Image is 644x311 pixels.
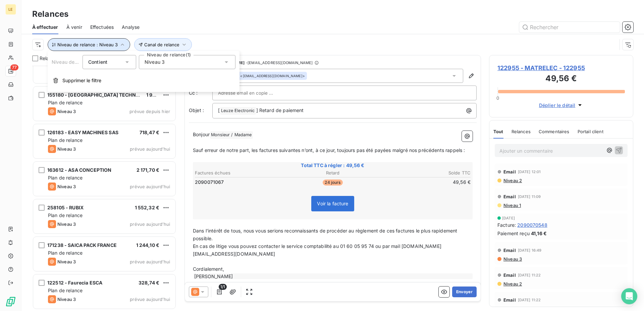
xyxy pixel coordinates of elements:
[47,167,111,173] span: 163612 - ASA CONCEPTION
[220,73,305,78] div: <[EMAIL_ADDRESS][DOMAIN_NAME]>
[57,109,76,114] span: Niveau 3
[48,288,83,293] span: Plan de relance
[210,131,253,139] span: Monsieur / Madame
[189,107,204,113] span: Objet :
[48,100,83,105] span: Plan de relance
[48,212,83,218] span: Plan de relance
[539,102,576,109] span: Déplier le détail
[144,42,179,47] span: Canal de relance
[135,205,160,210] span: 1 552,32 €
[518,298,541,302] span: [DATE] 11:22
[246,61,313,65] span: - [EMAIL_ADDRESS][DOMAIN_NAME]
[503,178,522,183] span: Niveau 2
[193,243,441,257] span: En cas de litige vous pouvez contacter le service comptabilité au 01 60 05 95 74 ou par mail [DOM...
[48,175,83,180] span: Plan de relance
[517,221,547,228] span: 2090070548
[502,216,515,220] span: [DATE]
[47,92,216,98] span: 155180 - [GEOGRAPHIC_DATA] TECHNOLOGIES [GEOGRAPHIC_DATA] SA
[195,179,224,186] span: 2090071067
[62,77,101,84] span: Supprimer le filtre
[145,59,165,65] span: Niveau 3
[519,22,620,33] input: Rechercher
[130,259,170,264] span: prévue aujourd’hui
[48,73,239,88] button: Supprimer le filtre
[287,169,378,176] th: Retard
[503,203,521,208] span: Niveau 1
[518,248,542,252] span: [DATE] 16:49
[57,259,76,264] span: Niveau 3
[139,280,159,286] span: 328,74 €
[134,38,192,51] button: Canal de relance
[40,55,60,62] span: Relances
[5,296,16,307] img: Logo LeanPay
[193,132,210,137] span: Bonjour
[32,8,68,20] h3: Relances
[493,129,503,134] span: Tout
[497,63,625,72] span: 122955 - MATRELEC - 122955
[130,221,170,227] span: prévue aujourd’hui
[317,201,348,206] span: Voir la facture
[146,92,170,98] span: 1 987,20 €
[193,228,459,241] span: Dans l’intérêt de tous, nous vous serions reconnaissants de procéder au règlement de ces factures...
[47,242,117,248] span: 171238 - SAICA PACK FRANCE
[52,59,93,65] span: Niveau de relance
[48,250,83,256] span: Plan de relance
[537,101,586,109] button: Déplier le détail
[503,248,516,253] span: Email
[497,230,530,237] span: Paiement reçu
[57,42,118,47] span: Niveau de relance : Niveau 3
[497,72,625,86] h3: 49,56 €
[452,287,477,297] button: Envoyer
[10,64,18,70] span: 77
[531,230,547,237] span: 41,16 €
[130,146,170,152] span: prévue aujourd’hui
[57,221,76,227] span: Niveau 3
[57,297,76,302] span: Niveau 3
[48,38,130,51] button: Niveau de relance : Niveau 3
[219,284,227,290] span: 1/1
[503,194,516,199] span: Email
[130,297,170,302] span: prévue aujourd’hui
[140,129,159,135] span: 718,47 €
[129,109,170,114] span: prévue depuis hier
[323,179,342,186] span: 24 jours
[621,288,637,304] div: Open Intercom Messenger
[379,178,471,186] td: 49,56 €
[518,170,541,174] span: [DATE] 12:01
[122,24,140,31] span: Analyse
[32,66,176,311] div: grid
[379,169,471,176] th: Solde TTC
[518,195,541,199] span: [DATE] 11:09
[220,107,256,115] span: Leuze Electronic
[503,272,516,278] span: Email
[195,169,286,176] th: Factures échues
[136,242,160,248] span: 1 244,10 €
[57,184,76,189] span: Niveau 3
[496,95,499,101] span: 0
[518,273,541,277] span: [DATE] 11:22
[503,297,516,303] span: Email
[218,88,290,98] input: Adresse email en copie ...
[503,169,516,174] span: Email
[47,129,118,135] span: 126183 - EASY MACHINES SAS
[503,256,522,262] span: Niveau 3
[5,4,16,15] div: LE
[578,129,603,134] span: Portail client
[194,162,472,169] span: Total TTC à régler : 49,56 €
[497,221,516,228] span: Facture :
[193,147,465,153] span: Sauf erreur de notre part, les factures suivantes n’ont, à ce jour, toujours pas été payées malgr...
[47,205,84,210] span: 258105 - RUBIX
[90,24,114,31] span: Effectuées
[88,59,107,65] span: Contient
[32,24,58,31] span: À effectuer
[57,146,76,152] span: Niveau 3
[503,281,522,287] span: Niveau 2
[189,90,212,96] label: Cc :
[256,107,304,113] span: ] Retard de paiement
[130,184,170,189] span: prévue aujourd’hui
[193,266,224,272] span: Cordialement,
[218,107,220,113] span: [
[47,280,102,286] span: 122512 - Faurecia ESCA
[48,137,83,143] span: Plan de relance
[539,129,570,134] span: Commentaires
